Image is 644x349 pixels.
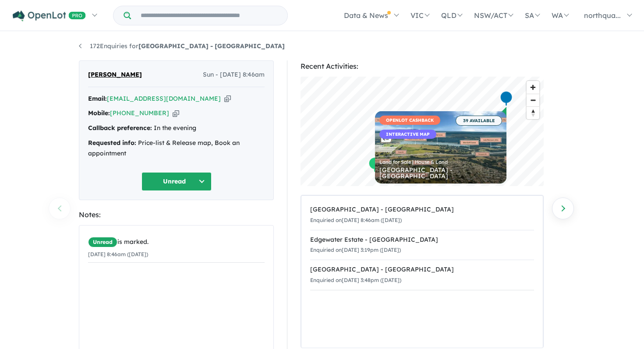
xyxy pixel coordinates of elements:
[310,277,401,283] small: Enquiried on [DATE] 3:48pm ([DATE])
[224,94,231,103] button: Copy
[138,42,285,50] strong: [GEOGRAPHIC_DATA] - [GEOGRAPHIC_DATA]
[88,124,152,132] strong: Callback preference:
[88,251,148,257] small: [DATE] 8:46am ([DATE])
[310,247,401,253] small: Enquiried on [DATE] 3:19pm ([DATE])
[527,107,539,119] span: Reset bearing to north
[379,130,436,139] span: INTERACTIVE MAP
[88,123,265,134] div: In the evening
[301,77,544,186] canvas: Map
[310,200,534,230] a: [GEOGRAPHIC_DATA] - [GEOGRAPHIC_DATA]Enquiried on[DATE] 8:46am ([DATE])
[110,109,169,117] a: [PHONE_NUMBER]
[500,91,513,107] div: Map marker
[379,160,502,165] div: Land for Sale | House & Land
[107,95,221,102] a: [EMAIL_ADDRESS][DOMAIN_NAME]
[133,6,286,25] input: Try estate name, suburb, builder or developer
[310,260,534,290] a: [GEOGRAPHIC_DATA] - [GEOGRAPHIC_DATA]Enquiried on[DATE] 3:48pm ([DATE])
[375,111,506,183] a: OPENLOT CASHBACKINTERACTIVE MAP 39 AVAILABLE Land for Sale | House & Land [GEOGRAPHIC_DATA] - [GE...
[527,94,539,106] button: Zoom out
[13,11,86,21] img: Openlot PRO Logo White
[527,81,539,94] button: Zoom in
[310,264,534,275] div: [GEOGRAPHIC_DATA] - [GEOGRAPHIC_DATA]
[456,116,502,126] span: 39 AVAILABLE
[79,41,565,52] nav: breadcrumb
[527,106,539,119] button: Reset bearing to north
[79,209,274,221] div: Notes:
[584,11,621,20] span: northqua...
[88,237,265,247] div: is marked.
[88,237,117,247] span: Unread
[368,157,382,173] div: Map marker
[203,70,265,80] span: Sun - [DATE] 8:46am
[88,138,265,159] div: Price-list & Release map, Book an appointment
[142,172,212,191] button: Unread
[88,139,136,147] strong: Requested info:
[301,60,544,72] div: Recent Activities:
[79,42,285,50] a: 172Enquiries for[GEOGRAPHIC_DATA] - [GEOGRAPHIC_DATA]
[88,70,142,80] span: [PERSON_NAME]
[88,109,110,117] strong: Mobile:
[173,109,179,118] button: Copy
[310,235,534,245] div: Edgewater Estate - [GEOGRAPHIC_DATA]
[310,204,534,215] div: [GEOGRAPHIC_DATA] - [GEOGRAPHIC_DATA]
[379,167,502,179] div: [GEOGRAPHIC_DATA] - [GEOGRAPHIC_DATA]
[310,217,402,223] small: Enquiried on [DATE] 8:46am ([DATE])
[88,95,107,102] strong: Email:
[310,230,534,261] a: Edgewater Estate - [GEOGRAPHIC_DATA]Enquiried on[DATE] 3:19pm ([DATE])
[379,116,440,125] span: OPENLOT CASHBACK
